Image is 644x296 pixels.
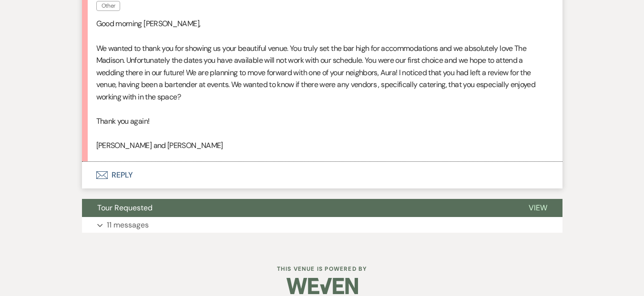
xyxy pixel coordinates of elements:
button: View [513,199,562,217]
p: [PERSON_NAME] and [PERSON_NAME] [96,139,548,152]
p: Thank you again! [96,115,548,128]
p: Good morning [PERSON_NAME], [96,18,548,30]
p: We wanted to thank you for showing us your beautiful venue. You truly set the bar high for accomm... [96,42,548,103]
button: 11 messages [82,217,562,233]
span: Tour Requested [97,203,153,213]
span: View [529,203,547,213]
button: Reply [82,162,562,188]
span: Other [96,1,121,11]
p: 11 messages [107,219,149,231]
button: Tour Requested [82,199,513,217]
